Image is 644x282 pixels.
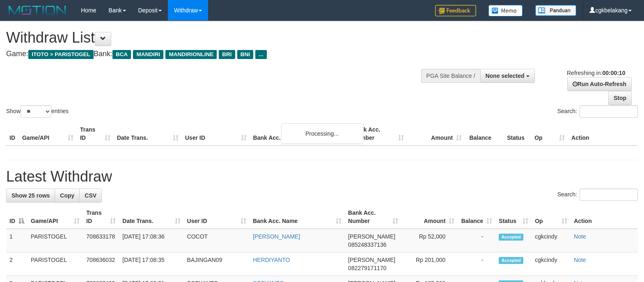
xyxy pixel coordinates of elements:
button: None selected [480,69,535,83]
th: Bank Acc. Name: activate to sort column ascending [250,205,345,229]
a: [PERSON_NAME] [253,233,300,240]
a: Note [574,257,586,263]
label: Search: [557,189,638,201]
th: Action [571,205,638,229]
span: ITOTO > PARISTOGEL [28,50,94,59]
td: COCOT [184,229,250,252]
th: Action [568,122,638,146]
a: Note [574,233,586,240]
th: User ID [182,122,250,146]
img: Button%20Memo.svg [488,5,523,16]
a: CSV [79,189,102,202]
th: Status: activate to sort column ascending [495,205,532,229]
td: Rp 201,000 [401,252,458,276]
th: Game/API: activate to sort column ascending [28,205,83,229]
th: Trans ID: activate to sort column ascending [83,205,119,229]
span: Copy 082279171170 to clipboard [348,265,386,271]
td: [DATE] 17:08:36 [119,229,183,252]
a: Show 25 rows [6,189,55,202]
span: BNI [237,50,253,59]
td: PARISTOGEL [28,229,83,252]
a: Run Auto-Refresh [567,77,632,91]
span: Copy 085248337136 to clipboard [348,241,386,248]
h1: Withdraw List [6,30,421,46]
span: Refreshing in: [567,70,625,76]
td: 1 [6,229,28,252]
span: Accepted [499,257,523,264]
th: Amount: activate to sort column ascending [401,205,458,229]
th: Status [504,122,531,146]
th: Op: activate to sort column ascending [532,205,571,229]
th: ID: activate to sort column descending [6,205,28,229]
span: MANDIRI [133,50,163,59]
label: Search: [557,105,638,118]
th: Bank Acc. Number [349,122,407,146]
span: [PERSON_NAME] [348,257,395,263]
td: cgkcindy [532,252,571,276]
strong: 00:00:10 [602,70,625,76]
th: Op [531,122,568,146]
th: ID [6,122,19,146]
div: Processing... [281,123,363,144]
td: Rp 52,000 [401,229,458,252]
td: BAJINGAN09 [184,252,250,276]
span: [PERSON_NAME] [348,233,395,240]
th: Amount [407,122,465,146]
img: MOTION_logo.png [6,4,69,16]
a: Copy [55,189,80,202]
th: Balance [465,122,504,146]
span: Accepted [499,234,523,241]
img: panduan.png [535,5,576,16]
th: Date Trans. [114,122,182,146]
a: HERDIYANTO [253,257,290,263]
span: CSV [85,192,96,199]
td: PARISTOGEL [28,252,83,276]
td: - [458,229,495,252]
td: 2 [6,252,28,276]
span: ... [255,50,266,59]
th: Bank Acc. Number: activate to sort column ascending [345,205,401,229]
img: Feedback.jpg [435,5,476,16]
div: PGA Site Balance / [421,69,480,83]
span: BCA [112,50,131,59]
select: Showentries [21,105,51,118]
input: Search: [580,105,638,118]
td: [DATE] 17:08:35 [119,252,183,276]
td: cgkcindy [532,229,571,252]
span: MANDIRIONLINE [165,50,217,59]
input: Search: [580,189,638,201]
th: User ID: activate to sort column ascending [184,205,250,229]
td: 708633178 [83,229,119,252]
span: Show 25 rows [11,192,50,199]
td: 708636032 [83,252,119,276]
th: Game/API [19,122,77,146]
span: Copy [60,192,74,199]
th: Balance: activate to sort column ascending [458,205,495,229]
th: Bank Acc. Name [250,122,350,146]
td: - [458,252,495,276]
a: Stop [608,91,632,105]
h4: Game: Bank: [6,50,421,58]
th: Date Trans.: activate to sort column ascending [119,205,183,229]
span: None selected [486,73,525,79]
label: Show entries [6,105,69,118]
h1: Latest Withdraw [6,168,638,185]
th: Trans ID [77,122,114,146]
span: BRI [219,50,235,59]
